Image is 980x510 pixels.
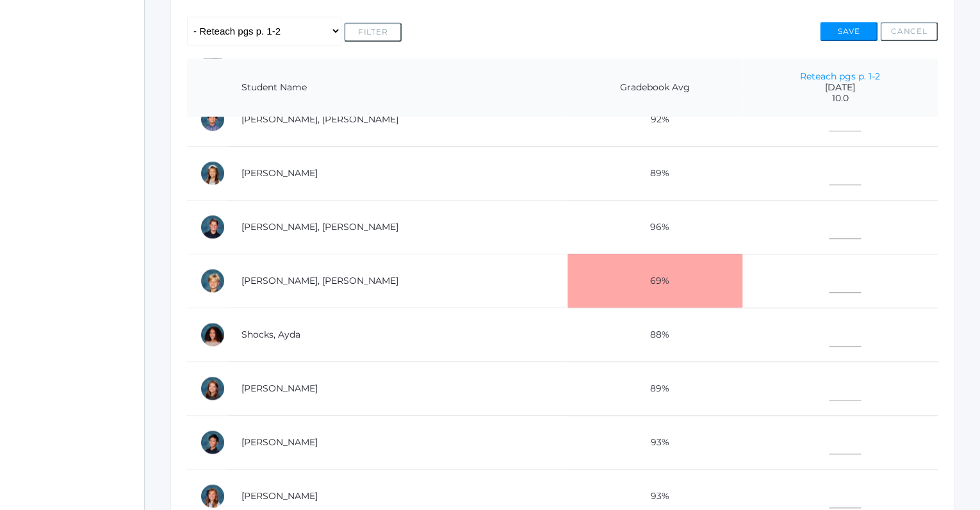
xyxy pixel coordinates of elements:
span: 10.0 [755,93,925,104]
td: 93% [568,415,743,469]
td: 92% [568,92,743,146]
div: Levi Sergey [200,268,225,293]
div: Matteo Soratorio [200,429,225,455]
a: [PERSON_NAME] [241,490,318,502]
a: Shocks, Ayda [241,329,300,340]
td: 69% [568,254,743,308]
td: 89% [568,146,743,200]
a: [PERSON_NAME], [PERSON_NAME] [241,275,398,286]
a: Reteach pgs p. 1-2 [800,70,880,82]
button: Filter [344,22,402,42]
a: [PERSON_NAME], [PERSON_NAME] [241,113,398,125]
td: 96% [568,200,743,254]
a: [PERSON_NAME] [241,383,318,394]
div: Hudson Purser [200,106,225,132]
div: Arielle White [200,483,225,509]
a: [PERSON_NAME] [241,167,318,179]
th: Student Name [229,58,568,117]
div: Reagan Reynolds [200,160,225,186]
th: Gradebook Avg [568,58,743,117]
span: [DATE] [755,82,925,93]
a: [PERSON_NAME], [PERSON_NAME] [241,221,398,233]
div: Ayla Smith [200,375,225,401]
div: Ryder Roberts [200,214,225,240]
td: 89% [568,361,743,415]
button: Cancel [880,22,938,41]
button: Save [820,22,878,41]
div: Ayda Shocks [200,322,225,347]
a: [PERSON_NAME] [241,436,318,448]
td: 88% [568,308,743,361]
